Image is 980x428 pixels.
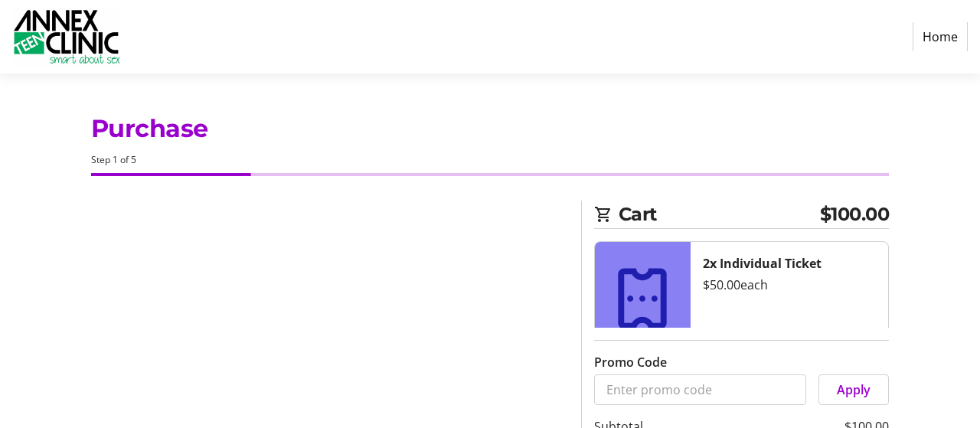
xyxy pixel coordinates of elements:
strong: 2x Individual Ticket [703,255,822,272]
label: Promo Code [594,353,667,371]
span: Cart [619,201,820,228]
h1: Purchase [91,110,890,147]
input: Enter promo code [594,374,807,405]
span: $100.00 [820,201,890,228]
div: $50.00 each [703,276,877,294]
button: Apply [818,374,889,405]
span: Apply [837,381,871,399]
img: Annex Teen Clinic's Logo [12,6,121,67]
div: Step 1 of 5 [91,153,890,167]
a: Home [913,22,968,51]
